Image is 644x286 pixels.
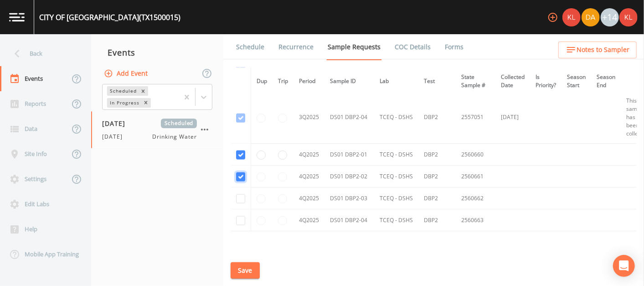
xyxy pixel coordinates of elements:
[581,8,600,26] div: David Weber
[91,41,223,64] div: Events
[558,42,637,58] button: Notes to Sampler
[530,68,562,95] th: Is Priority?
[325,144,374,166] td: DS01 DBP2-01
[418,68,456,95] th: Test
[325,68,374,95] th: Sample ID
[374,91,418,144] td: TCEQ - DSHS
[273,68,294,95] th: Trip
[456,91,495,144] td: 2557051
[456,209,495,231] td: 2560663
[39,12,180,23] div: CITY OF [GEOGRAPHIC_DATA] (TX1500015)
[326,34,382,60] a: Sample Requests
[294,187,325,209] td: 4Q2025
[495,91,530,144] td: [DATE]
[456,68,495,95] th: State Sample #
[9,13,25,21] img: logo
[562,8,581,26] img: 9c4450d90d3b8045b2e5fa62e4f92659
[418,166,456,187] td: DBP2
[591,68,621,95] th: Season End
[102,65,151,82] button: Add Event
[141,98,151,108] div: Remove In Progress
[619,8,638,26] img: 9c4450d90d3b8045b2e5fa62e4f92659
[374,144,418,166] td: TCEQ - DSHS
[294,209,325,231] td: 4Q2025
[495,68,530,95] th: Collected Date
[161,119,197,128] span: Scheduled
[443,34,465,60] a: Forms
[325,187,374,209] td: DS01 DBP2-03
[374,68,418,95] th: Lab
[374,166,418,187] td: TCEQ - DSHS
[325,209,374,231] td: DS01 DBP2-04
[102,119,132,128] span: [DATE]
[91,111,223,149] a: [DATE]Scheduled[DATE]Drinking Water
[418,187,456,209] td: DBP2
[418,209,456,231] td: DBP2
[138,86,148,96] div: Remove Scheduled
[562,68,591,95] th: Season Start
[251,68,273,95] th: Dup
[456,187,495,209] td: 2560662
[294,144,325,166] td: 4Q2025
[374,209,418,231] td: TCEQ - DSHS
[294,68,325,95] th: Period
[562,8,581,26] div: Kler Teran
[153,133,197,141] span: Drinking Water
[374,187,418,209] td: TCEQ - DSHS
[456,166,495,187] td: 2560661
[393,34,432,60] a: COC Details
[577,44,629,56] span: Notes to Sampler
[107,98,141,108] div: In Progress
[235,34,266,60] a: Schedule
[456,144,495,166] td: 2560660
[294,91,325,144] td: 3Q2025
[418,144,456,166] td: DBP2
[277,34,315,60] a: Recurrence
[107,86,138,96] div: Scheduled
[231,262,260,279] button: Save
[325,91,374,144] td: DS01 DBP2-04
[582,8,600,26] img: a84961a0472e9debc750dd08a004988d
[325,166,374,187] td: DS01 DBP2-02
[601,8,619,26] div: +14
[418,91,456,144] td: DBP2
[294,166,325,187] td: 4Q2025
[613,255,635,277] div: Open Intercom Messenger
[102,133,128,141] span: [DATE]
